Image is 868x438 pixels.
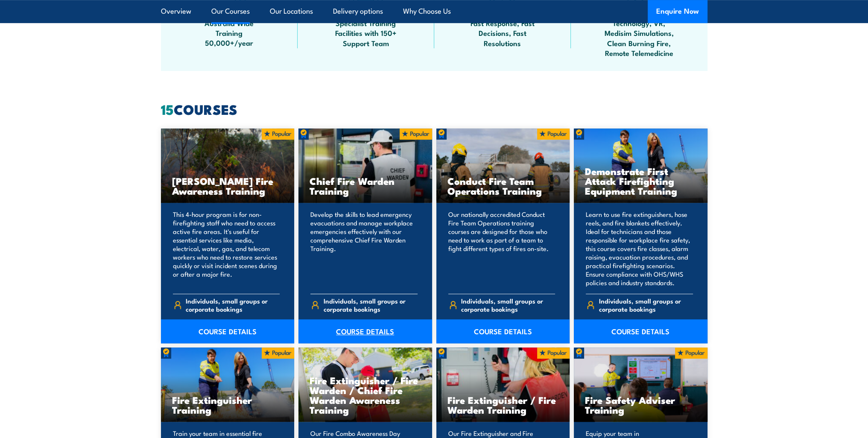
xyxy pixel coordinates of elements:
h3: Fire Extinguisher Training [172,395,283,415]
span: Individuals, small groups or corporate bookings [599,297,693,313]
span: Technology, VR, Medisim Simulations, Clean Burning Fire, Remote Telemedicine [601,18,678,58]
h3: Fire Safety Adviser Training [585,395,696,415]
span: Individuals, small groups or corporate bookings [461,297,555,313]
h2: COURSES [161,103,707,115]
a: COURSE DETAILS [298,319,432,343]
p: Learn to use fire extinguishers, hose reels, and fire blankets effectively. Ideal for technicians... [586,210,693,287]
span: Fast Response, Fast Decisions, Fast Resolutions [464,18,541,48]
h3: Chief Fire Warden Training [310,176,421,196]
p: Develop the skills to lead emergency evacuations and manage workplace emergencies effectively wit... [310,210,418,287]
h3: Fire Extinguisher / Fire Warden Training [447,395,559,415]
a: COURSE DETAILS [574,319,707,343]
h3: [PERSON_NAME] Fire Awareness Training [172,176,283,196]
p: This 4-hour program is for non-firefighting staff who need to access active fire areas. It's usef... [173,210,280,287]
span: Australia Wide Training 50,000+/year [191,18,268,48]
a: COURSE DETAILS [161,319,295,343]
span: Individuals, small groups or corporate bookings [324,297,418,313]
h3: Fire Extinguisher / Fire Warden / Chief Fire Warden Awareness Training [310,375,421,415]
span: Specialist Training Facilities with 150+ Support Team [327,18,404,48]
h3: Conduct Fire Team Operations Training [447,176,559,196]
p: Our nationally accredited Conduct Fire Team Operations training courses are designed for those wh... [448,210,555,287]
strong: 15 [161,98,174,120]
h3: Demonstrate First Attack Firefighting Equipment Training [585,166,696,196]
span: Individuals, small groups or corporate bookings [186,297,280,313]
a: COURSE DETAILS [436,319,570,343]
